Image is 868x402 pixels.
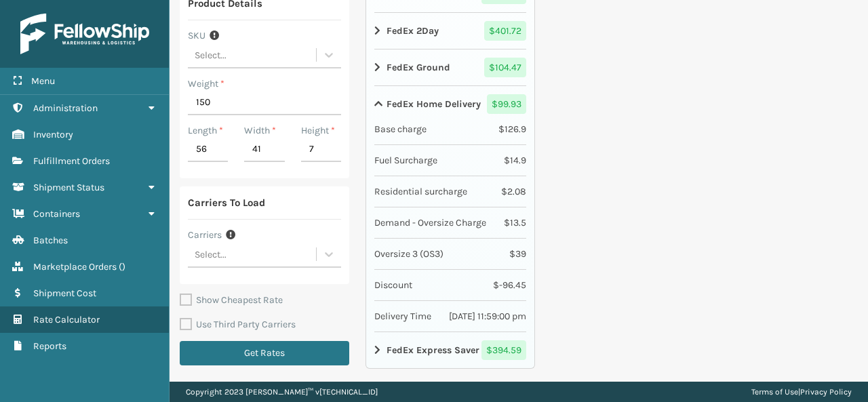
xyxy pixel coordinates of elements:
span: Containers [33,208,80,220]
div: | [751,382,852,402]
span: $ 99.93 [487,94,526,114]
span: $ 394.59 [481,340,526,360]
a: Privacy Policy [800,387,852,397]
span: Batches [33,235,68,246]
span: $ 104.47 [484,58,526,77]
span: $ 39 [509,247,526,261]
label: Weight [188,77,224,91]
span: $ 401.72 [484,21,526,41]
span: Oversize 3 (OS3) [374,247,443,261]
label: Show Cheapest Rate [180,294,283,306]
span: Demand - Oversize Charge [374,216,486,230]
strong: FedEx Ground [387,60,450,75]
span: Shipment Status [33,182,104,193]
div: Select... [195,247,226,262]
label: SKU [188,28,205,43]
span: Administration [33,102,98,114]
img: logo [20,14,149,54]
span: Fulfillment Orders [33,155,110,167]
label: Use Third Party Carriers [180,319,296,330]
span: $ 13.5 [504,216,526,230]
strong: FedEx 2Day [387,24,439,38]
span: Shipment Cost [33,287,96,299]
span: Base charge [374,122,427,136]
span: $ -96.45 [493,278,526,292]
span: Fuel Surcharge [374,153,437,167]
label: Width [244,123,276,138]
span: Residential surcharge [374,184,467,199]
p: Copyright 2023 [PERSON_NAME]™ v [TECHNICAL_ID] [186,382,378,402]
span: ( ) [119,261,125,273]
div: Select... [195,48,226,62]
label: Carriers [188,228,222,242]
span: $ 2.08 [501,184,526,199]
span: Inventory [33,129,73,140]
span: Menu [31,75,55,87]
span: Rate Calculator [33,314,100,325]
div: Carriers To Load [188,195,265,211]
span: Marketplace Orders [33,261,117,273]
span: $ 14.9 [504,153,526,167]
label: Length [188,123,223,138]
label: Height [301,123,335,138]
span: [DATE] 11:59:00 pm [449,309,526,323]
strong: FedEx Home Delivery [387,97,481,111]
span: Delivery Time [374,309,431,323]
span: Reports [33,340,66,352]
strong: FedEx Express Saver [387,343,479,357]
a: Terms of Use [751,387,798,397]
button: Get Rates [180,341,349,365]
span: Discount [374,278,412,292]
span: $ 126.9 [498,122,526,136]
